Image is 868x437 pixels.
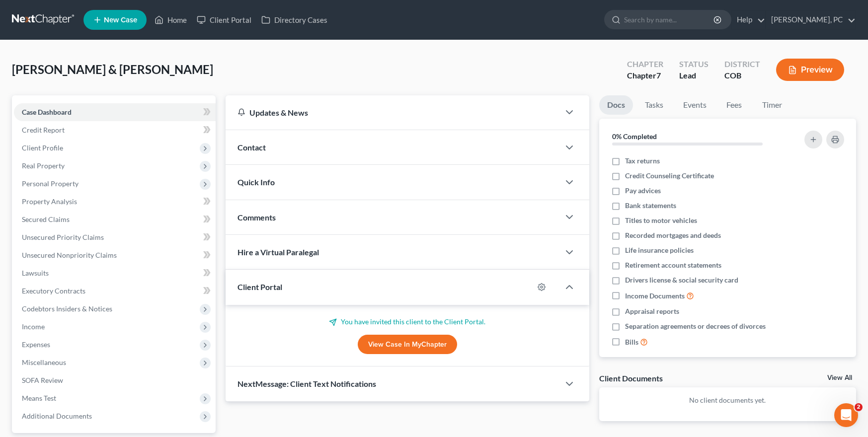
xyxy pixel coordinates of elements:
span: Client Profile [22,144,63,152]
span: Unsecured Priority Claims [22,233,104,241]
button: Preview [776,59,844,81]
div: Status [679,59,709,70]
span: Codebtors Insiders & Notices [22,304,112,313]
a: View All [827,374,852,381]
span: Secured Claims [22,215,70,223]
a: Lawsuits [14,264,216,282]
div: Lead [679,70,709,81]
span: Comments [237,213,276,222]
span: Tax returns [625,156,660,166]
span: Titles to motor vehicles [625,216,697,225]
a: Events [675,95,714,115]
iframe: Intercom live chat [834,403,858,427]
p: No client documents yet. [607,395,848,405]
p: You have invited this client to the Client Portal. [237,317,577,327]
a: Property Analysis [14,193,216,211]
span: Unsecured Nonpriority Claims [22,251,117,259]
span: Separation agreements or decrees of divorces [625,321,766,331]
a: [PERSON_NAME], PC [766,11,856,29]
span: Drivers license & social security card [625,275,738,285]
span: [PERSON_NAME] & [PERSON_NAME] [12,62,213,76]
span: Bills [625,337,638,347]
span: SOFA Review [22,376,63,384]
div: COB [724,70,760,81]
a: Home [150,11,192,29]
span: Life insurance policies [625,245,694,255]
span: Credit Counseling Certificate [625,171,714,181]
span: Pay advices [625,186,661,196]
span: Expenses [22,340,50,349]
span: NextMessage: Client Text Notifications [237,379,376,388]
span: Personal Property [22,179,79,188]
span: Contact [237,143,266,152]
span: Client Portal [237,282,282,291]
a: Fees [718,95,750,115]
span: Income [22,322,45,331]
a: Secured Claims [14,211,216,228]
span: Additional Documents [22,412,92,420]
span: Property Analysis [22,197,77,206]
span: Means Test [22,394,56,402]
a: Directory Cases [256,11,332,29]
input: Search by name... [624,10,715,29]
a: Docs [599,95,633,115]
span: Retirement account statements [625,260,721,270]
span: Executory Contracts [22,287,85,295]
a: Help [732,11,765,29]
span: Credit Report [22,126,65,134]
div: District [724,59,760,70]
span: Recorded mortgages and deeds [625,230,721,240]
span: 7 [656,71,661,80]
strong: 0% Completed [612,132,657,141]
a: Client Portal [192,11,256,29]
div: Chapter [627,59,663,70]
div: Chapter [627,70,663,81]
span: Case Dashboard [22,108,72,116]
div: Updates & News [237,107,548,118]
span: Quick Info [237,177,275,187]
a: Tasks [637,95,671,115]
span: 2 [855,403,863,411]
a: View Case in MyChapter [358,335,457,355]
a: Unsecured Nonpriority Claims [14,246,216,264]
a: Timer [754,95,790,115]
span: Lawsuits [22,269,49,277]
a: Credit Report [14,121,216,139]
span: Appraisal reports [625,306,679,316]
a: Case Dashboard [14,103,216,121]
span: Miscellaneous [22,358,66,366]
span: Hire a Virtual Paralegal [237,247,319,257]
a: Executory Contracts [14,282,216,300]
span: New Case [104,16,137,24]
span: Income Documents [625,291,685,301]
span: Real Property [22,161,65,170]
span: Bank statements [625,201,676,211]
div: Client Documents [599,373,663,383]
a: SOFA Review [14,371,216,389]
a: Unsecured Priority Claims [14,228,216,246]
